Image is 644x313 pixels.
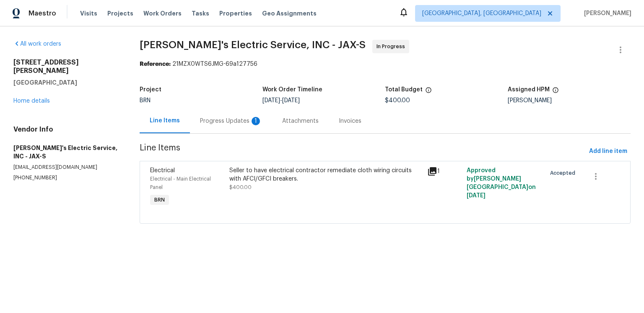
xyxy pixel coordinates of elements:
span: Electrical - Main Electrical Panel [150,176,211,190]
div: Progress Updates [200,117,262,125]
div: 1 [252,117,260,125]
div: 1 [427,166,462,176]
span: Electrical [150,168,175,173]
span: [PERSON_NAME] [581,9,631,18]
span: Approved by [PERSON_NAME][GEOGRAPHIC_DATA] on [467,168,536,199]
h4: Vendor Info [13,125,119,134]
span: Accepted [550,169,579,177]
span: - [262,98,300,103]
span: Maestro [29,9,56,18]
span: Projects [107,9,133,18]
span: Work Orders [143,9,182,18]
h5: Total Budget [385,87,423,93]
span: Properties [219,9,252,18]
span: Tasks [192,10,209,16]
span: [DATE] [262,98,280,103]
h5: [PERSON_NAME]'s Electric Service, INC - JAX-S [13,144,119,160]
h5: Project [140,87,161,93]
span: BRN [151,196,168,204]
h5: Work Order Timeline [262,87,322,93]
span: In Progress [377,42,408,51]
p: [PHONE_NUMBER] [13,174,119,181]
div: [PERSON_NAME] [508,98,631,103]
div: 21MZX0WTS6JMG-69a127756 [140,60,631,68]
b: Reference: [140,61,171,67]
button: Add line item [586,144,631,159]
span: $400.00 [385,98,410,103]
span: Line Items [140,144,586,159]
span: $400.00 [229,185,252,190]
span: Add line item [589,146,627,157]
h5: [GEOGRAPHIC_DATA] [13,78,119,87]
a: All work orders [13,41,61,47]
h2: [STREET_ADDRESS][PERSON_NAME] [13,58,119,75]
span: [PERSON_NAME]'s Electric Service, INC - JAX-S [140,40,366,50]
div: Line Items [150,116,180,125]
div: Attachments [282,117,319,125]
span: [DATE] [467,193,486,199]
span: [GEOGRAPHIC_DATA], [GEOGRAPHIC_DATA] [422,9,541,18]
span: BRN [140,98,151,103]
a: Home details [13,98,50,104]
span: The hpm assigned to this work order. [552,87,559,98]
span: Visits [80,9,97,18]
p: [EMAIL_ADDRESS][DOMAIN_NAME] [13,164,119,171]
div: Invoices [339,117,361,125]
h5: Assigned HPM [508,87,550,93]
span: [DATE] [282,98,300,103]
span: The total cost of line items that have been proposed by Opendoor. This sum includes line items th... [425,87,432,98]
span: Geo Assignments [262,9,317,18]
div: Seller to have electrical contractor remediate cloth wiring circuits with AFCI/GFCI breakers. [229,166,422,183]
